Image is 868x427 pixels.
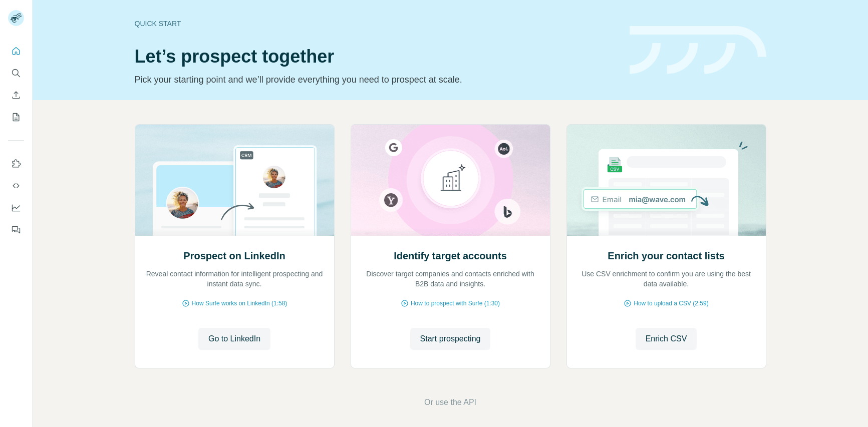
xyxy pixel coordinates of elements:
button: Quick start [8,42,24,60]
button: Feedback [8,221,24,239]
span: How to prospect with Surfe (1:30) [411,299,500,308]
button: Enrich CSV [636,328,697,350]
button: Go to LinkedIn [198,328,270,350]
span: Enrich CSV [646,333,687,345]
img: Identify target accounts [351,125,550,236]
h2: Enrich your contact lists [608,249,724,263]
p: Pick your starting point and we’ll provide everything you need to prospect at scale. [135,73,618,87]
span: Go to LinkedIn [208,333,260,345]
button: Search [8,64,24,82]
h1: Let’s prospect together [135,47,618,67]
p: Use CSV enrichment to confirm you are using the best data available. [577,269,756,289]
button: Or use the API [424,396,476,408]
img: banner [630,26,766,75]
div: Quick start [135,19,618,29]
span: Start prospecting [420,333,481,345]
span: How Surfe works on LinkedIn (1:58) [192,299,287,308]
button: My lists [8,108,24,126]
span: How to upload a CSV (2:59) [634,299,708,308]
p: Discover target companies and contacts enriched with B2B data and insights. [361,269,540,289]
h2: Prospect on LinkedIn [183,249,285,263]
button: Enrich CSV [8,86,24,104]
button: Use Surfe API [8,177,24,195]
button: Start prospecting [410,328,491,350]
img: Enrich your contact lists [566,125,766,236]
button: Dashboard [8,199,24,217]
img: Prospect on LinkedIn [135,125,335,236]
p: Reveal contact information for intelligent prospecting and instant data sync. [145,269,324,289]
h2: Identify target accounts [394,249,507,263]
button: Use Surfe on LinkedIn [8,155,24,173]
